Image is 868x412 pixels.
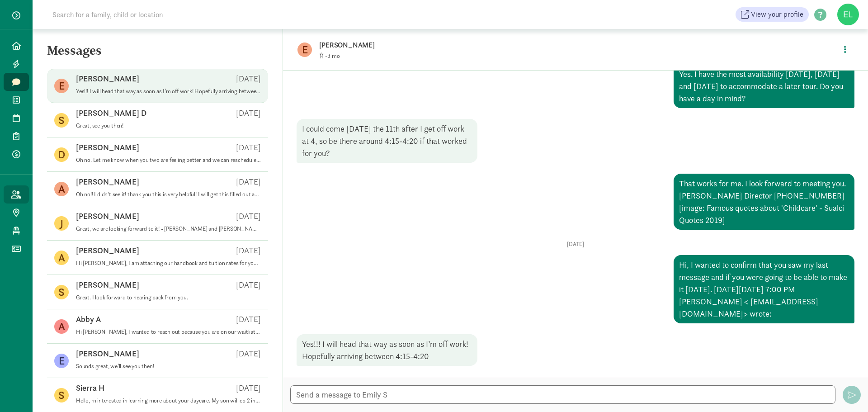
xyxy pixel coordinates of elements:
[76,88,261,95] p: Yes!!! I will head that way as soon as I’m off work! Hopefully arriving between 4:15-4:20
[76,294,261,301] p: Great. I look forward to hearing back from you.
[76,279,139,290] p: [PERSON_NAME]
[54,319,69,334] figure: A
[297,119,477,163] div: I could come [DATE] the 11th after I get off work at 4, so be there around 4:15-4:20 if that work...
[54,354,69,368] figure: E
[54,182,69,196] figure: A
[33,43,283,65] h5: Messages
[76,363,261,370] p: Sounds great, we’ll see you then!
[76,245,139,256] p: [PERSON_NAME]
[76,108,146,118] p: [PERSON_NAME] D
[674,255,854,323] div: Hi, I wanted to confirm that you saw my last message and if you were going to be able to make it ...
[76,156,261,164] p: Oh no. Let me know when you two are feeling better and we can reschedule the tour.
[54,216,69,231] figure: J
[236,108,261,118] p: [DATE]
[76,260,261,267] p: Hi [PERSON_NAME], I am attaching our handbook and tuition rates for you to learn more about our p...
[823,369,868,412] iframe: Chat Widget
[674,174,854,230] div: That works for me. I look forward to meeting you. [PERSON_NAME] Director [PHONE_NUMBER] [image: F...
[297,241,854,248] p: [DATE]
[236,176,261,187] p: [DATE]
[236,383,261,393] p: [DATE]
[76,211,139,222] p: [PERSON_NAME]
[76,328,261,336] p: Hi [PERSON_NAME], I wanted to reach out because you are on our waitlist. Are you still looking fo...
[236,245,261,256] p: [DATE]
[297,43,312,57] figure: E
[47,5,301,24] input: Search for a family, child or location
[54,285,69,299] figure: S
[236,73,261,84] p: [DATE]
[674,64,854,108] div: Yes. I have the most availability [DATE], [DATE] and [DATE] to accommodate a later tour. Do you h...
[236,142,261,153] p: [DATE]
[325,52,340,60] span: -3
[297,334,477,366] div: Yes!!! I will head that way as soon as I’m off work! Hopefully arriving between 4:15-4:20
[76,191,261,198] p: Oh no!! I didn't see it! thank you this is very helpful! I will get this filled out and sent over!
[76,122,261,129] p: Great, see you then!
[236,279,261,290] p: [DATE]
[76,176,139,187] p: [PERSON_NAME]
[76,383,104,393] p: Sierra H
[76,348,139,359] p: [PERSON_NAME]
[54,147,69,162] figure: D
[736,7,809,22] a: View your profile
[76,73,139,84] p: [PERSON_NAME]
[54,251,69,265] figure: A
[76,142,139,153] p: [PERSON_NAME]
[236,314,261,325] p: [DATE]
[54,113,69,128] figure: S
[54,388,69,403] figure: S
[751,9,803,20] span: View your profile
[236,348,261,359] p: [DATE]
[76,397,261,404] p: Hello, m interested in learning more about your daycare. My son will eb 2 in July - we are lookin...
[54,79,69,93] figure: E
[236,211,261,222] p: [DATE]
[76,225,261,232] p: Great, we are looking forward to it! - [PERSON_NAME] and [PERSON_NAME]
[319,39,604,52] p: [PERSON_NAME]
[76,314,101,325] p: Abby A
